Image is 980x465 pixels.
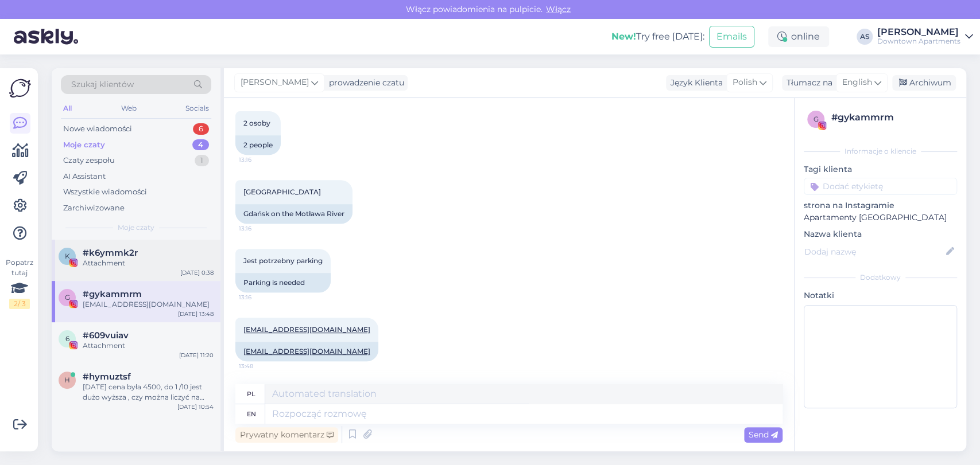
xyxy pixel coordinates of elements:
[243,256,323,265] span: Jest potrzebny parking
[804,178,957,195] input: Dodać etykietę
[749,429,778,440] span: Send
[247,384,255,404] div: pl
[192,139,209,151] div: 4
[63,139,105,151] div: Moje czaty
[239,155,282,164] span: 13:16
[877,37,960,46] div: Downtown Apartments
[179,351,214,360] div: [DATE] 11:20
[180,268,214,277] div: [DATE] 0:38
[193,123,209,135] div: 6
[83,258,214,268] div: Attachment
[65,252,70,260] span: k
[83,341,214,351] div: Attachment
[243,325,370,334] a: [EMAIL_ADDRESS][DOMAIN_NAME]
[195,155,209,166] div: 1
[235,427,338,443] div: Prywatny komentarz
[666,77,723,89] div: Język Klienta
[241,76,309,89] span: [PERSON_NAME]
[831,111,954,124] div: # gykammrm
[239,224,282,233] span: 13:16
[235,273,331,292] div: Parking is needed
[239,362,282,370] span: 13:48
[177,403,214,411] div: [DATE] 10:54
[118,222,154,233] span: Moje czaty
[243,119,270,127] span: 2 osoby
[804,245,944,258] input: Dodaj nazwę
[83,289,142,299] span: #gykammrm
[64,376,70,384] span: h
[63,171,106,182] div: AI Assistant
[709,26,754,48] button: Emails
[119,101,139,116] div: Web
[9,77,31,99] img: Askly Logo
[877,28,973,46] a: [PERSON_NAME]Downtown Apartments
[9,299,30,309] div: 2 / 3
[804,212,957,224] p: Apartamenty [GEOGRAPHIC_DATA]
[814,115,819,123] span: g
[782,77,832,89] div: Tłumacz na
[733,76,757,89] span: Polish
[239,293,282,302] span: 13:16
[611,30,704,44] div: Try free [DATE]:
[83,372,131,382] span: #hymuztsf
[63,202,125,214] div: Zarchiwizowane
[247,404,256,424] div: en
[877,28,960,37] div: [PERSON_NAME]
[83,248,138,258] span: #k6ymmk2r
[63,155,115,166] div: Czaty zespołu
[804,290,957,302] p: Notatki
[235,204,353,224] div: Gdańsk on the Motława River
[65,293,70,302] span: g
[63,186,147,198] div: Wszystkie wiadomości
[804,200,957,212] p: strona na Instagramie
[804,146,957,157] div: Informacje o kliencie
[65,334,69,343] span: 6
[9,257,30,309] div: Popatrz tutaj
[842,76,872,89] span: English
[804,272,957,283] div: Dodatkowy
[71,79,134,91] span: Szukaj klientów
[83,299,214,310] div: [EMAIL_ADDRESS][DOMAIN_NAME]
[61,101,74,116] div: All
[83,382,214,403] div: [DATE] cena była 4500, do 1 /10 jest dużo wyższa , czy można liczyć na jakiś dodatkowy rabat ?
[63,123,132,135] div: Nowe wiadomości
[768,26,829,47] div: online
[235,135,281,155] div: 2 people
[243,347,370,355] a: [EMAIL_ADDRESS][DOMAIN_NAME]
[243,187,321,196] span: [GEOGRAPHIC_DATA]
[324,77,404,89] div: prowadzenie czatu
[804,163,957,175] p: Tagi klienta
[183,101,211,116] div: Socials
[543,4,574,14] span: Włącz
[804,228,957,240] p: Nazwa klienta
[611,31,636,42] b: New!
[892,75,956,91] div: Archiwum
[178,310,214,318] div: [DATE] 13:48
[857,29,873,45] div: AS
[83,330,129,341] span: #609vuiav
